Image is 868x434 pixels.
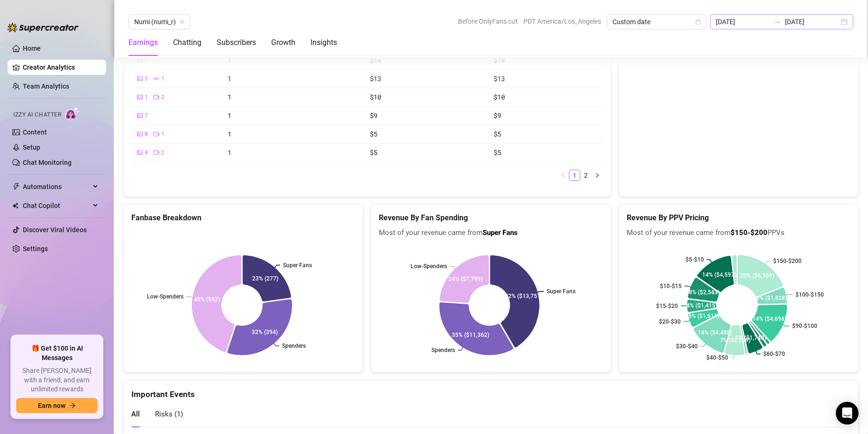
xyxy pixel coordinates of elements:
span: $10 [370,92,381,101]
text: $150-$200 [773,258,802,264]
text: $60-$70 [763,351,785,357]
text: $100-$150 [795,291,824,298]
text: $15-$20 [656,303,678,309]
a: 1 [569,170,580,181]
a: Settings [23,245,48,253]
button: left [557,170,569,181]
li: Next Page [592,170,603,181]
span: 4 [145,148,148,157]
span: 1 [161,74,164,83]
span: picture [137,150,143,155]
span: 3 [145,74,148,83]
text: Super Fans [283,262,312,269]
span: 1 [161,130,164,139]
div: Subscribers [217,37,256,48]
input: End date [785,17,839,27]
span: left [560,172,566,178]
span: picture [137,94,143,100]
span: 1 [228,148,231,157]
span: Most of your revenue came from [379,227,603,239]
span: Numi (numi_r) [134,15,184,29]
text: Spenders [431,347,455,353]
a: 2 [581,170,591,181]
a: Home [23,45,41,52]
span: 1 [228,111,231,120]
text: $10-$15 [659,283,681,289]
span: gif [154,76,159,81]
span: Most of your revenue came from PPVs [627,227,850,239]
text: Super Fans [547,288,576,295]
span: $5 [370,129,377,138]
span: $10 [493,92,504,101]
span: Earn now [38,402,65,409]
span: 1 [228,55,231,64]
span: 1 [228,92,231,101]
span: picture [137,76,143,81]
img: AI Chatter [65,107,80,120]
div: Important Events [131,380,850,401]
span: to [774,18,781,26]
div: Earnings [128,37,158,48]
span: $5 [370,148,377,157]
span: picture [137,131,143,137]
h5: Revenue By Fan Spending [379,212,603,224]
button: right [592,170,603,181]
text: Low-Spenders [147,293,183,300]
span: 1 [228,74,231,83]
span: Share [PERSON_NAME] with a friend, and earn unlimited rewards [16,366,98,394]
img: Chat Copilot [12,202,18,209]
span: $5 [493,129,501,138]
h5: Revenue By PPV Pricing [627,212,850,224]
span: picture [137,113,143,118]
span: 2 [161,148,164,157]
a: Creator Analytics [23,60,99,75]
a: Setup [23,144,40,151]
span: picture [137,57,143,63]
span: 8 [145,130,148,139]
span: 1 [228,129,231,138]
span: thunderbolt [12,183,20,190]
span: 7 [145,111,148,120]
span: 🎁 Get $100 in AI Messages [16,344,98,362]
span: Risks ( 1 ) [155,410,183,418]
img: logo-BBDzfeDw.svg [8,23,79,32]
span: $9 [370,111,377,120]
a: Discover Viral Videos [23,226,87,234]
b: $150-$200 [731,228,767,237]
a: Content [23,128,47,136]
span: $14 [370,55,381,64]
span: $14 [493,55,504,64]
span: $13 [493,74,504,83]
span: Custom date [612,15,701,29]
div: Chatting [173,37,201,48]
button: Earn nowarrow-right [16,398,98,413]
text: $20-$30 [659,318,681,325]
span: Before OnlyFans cut [458,14,518,28]
div: Insights [311,37,337,48]
span: 1 [145,93,148,102]
span: video-camera [154,150,159,155]
span: 2 [161,93,164,102]
a: Team Analytics [23,82,69,90]
text: Spenders [282,343,306,349]
div: Growth [271,37,295,48]
span: arrow-right [69,402,76,409]
li: Previous Page [557,170,569,181]
span: 7 [145,56,148,65]
span: team [179,19,185,25]
span: Automations [23,179,90,194]
text: Low-Spenders [411,263,447,270]
span: Izzy AI Chatter [13,110,61,119]
span: right [594,172,600,178]
b: Super Fans [483,228,518,237]
span: calendar [695,19,701,25]
div: Open Intercom Messenger [836,402,859,425]
text: $90-$100 [792,323,817,329]
span: $13 [370,74,381,83]
span: $5 [493,148,501,157]
span: video-camera [154,131,159,137]
a: Chat Monitoring [23,159,72,166]
text: $40-$50 [706,355,728,362]
h5: Fanbase Breakdown [131,212,355,224]
text: $5-$10 [685,256,704,263]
